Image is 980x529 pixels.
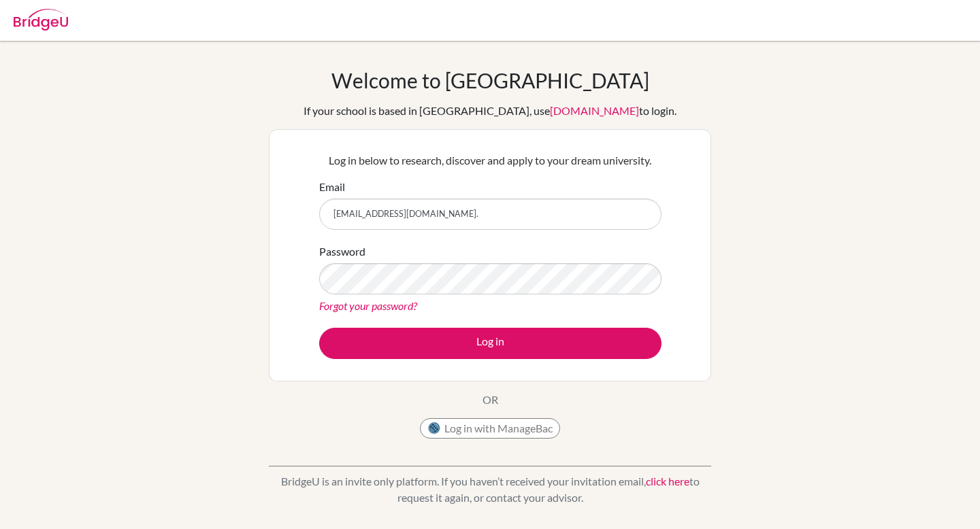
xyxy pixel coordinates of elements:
[646,475,689,488] a: click here
[14,9,68,31] img: Bridge-U
[420,418,560,439] button: Log in with ManageBac
[319,328,661,359] button: Log in
[319,179,345,195] label: Email
[319,299,417,312] a: Forgot your password?
[483,392,498,408] p: OR
[304,103,676,119] div: If your school is based in [GEOGRAPHIC_DATA], use to login.
[331,68,649,92] h1: Welcome to [GEOGRAPHIC_DATA]
[319,243,365,260] label: Password
[550,104,639,117] a: [DOMAIN_NAME]
[319,152,661,169] p: Log in below to research, discover and apply to your dream university.
[269,473,711,506] p: BridgeU is an invite only platform. If you haven’t received your invitation email, to request it ...
[934,483,966,515] iframe: Intercom live chat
